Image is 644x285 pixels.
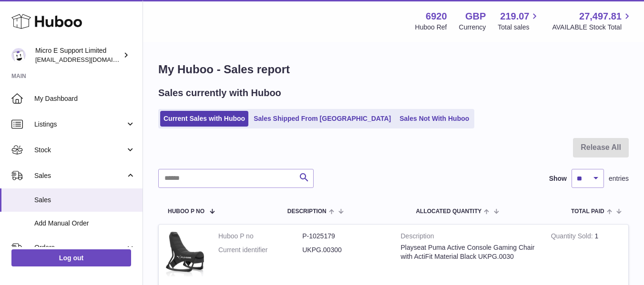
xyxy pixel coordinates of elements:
span: Add Manual Order [34,219,135,228]
span: AVAILABLE Stock Total [552,23,633,32]
span: entries [609,174,629,183]
div: Micro E Support Limited [35,46,121,64]
label: Show [549,174,567,183]
span: Listings [34,120,125,129]
a: Current Sales with Huboo [160,111,248,127]
span: 27,497.81 [579,10,622,23]
span: My Dashboard [34,94,135,103]
strong: Description [401,232,537,243]
h2: Sales currently with Huboo [158,87,281,99]
strong: GBP [465,10,486,23]
dt: Current identifier [218,246,302,255]
span: ALLOCATED Quantity [416,208,481,215]
a: 27,497.81 AVAILABLE Stock Total [552,10,633,32]
strong: Quantity Sold [551,232,595,242]
a: Sales Not With Huboo [396,111,472,127]
span: Stock [34,146,125,155]
dd: P-1025179 [302,232,386,241]
span: Description [287,208,327,215]
div: Huboo Ref [415,23,447,32]
span: Sales [34,171,125,180]
div: Playseat Puma Active Console Gaming Chair with ActiFit Material Black UKPG.0030 [401,243,537,261]
span: Sales [34,196,135,205]
a: 219.07 Total sales [498,10,540,32]
a: Sales Shipped From [GEOGRAPHIC_DATA] [250,111,394,127]
a: Log out [11,249,131,266]
span: Orders [34,243,125,252]
span: [EMAIL_ADDRESS][DOMAIN_NAME] [35,56,140,63]
span: Total sales [498,23,540,32]
span: 219.07 [500,10,529,23]
strong: 6920 [426,10,447,23]
div: Currency [459,23,486,32]
span: Huboo P no [168,208,204,215]
h1: My Huboo - Sales report [158,62,629,77]
dt: Huboo P no [218,232,302,241]
dd: UKPG.00300 [302,246,386,255]
span: Total paid [571,208,604,215]
img: $_57.JPG [166,232,204,276]
img: contact@micropcsupport.com [11,48,26,62]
